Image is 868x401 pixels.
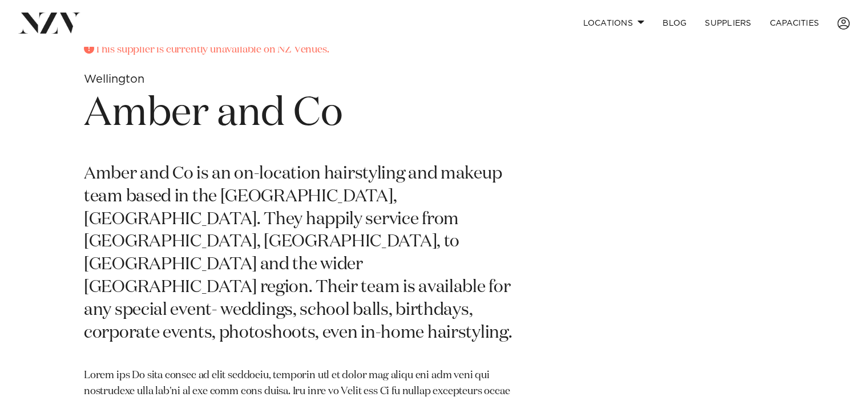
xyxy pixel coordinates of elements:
p: This supplier is currently unavailable on NZ Venues. [84,42,517,58]
h1: Amber and Co [84,88,517,140]
p: Amber and Co is an on-location hairstyling and makeup team based in the [GEOGRAPHIC_DATA], [GEOGR... [84,163,517,345]
img: nzv-logo.png [18,13,80,33]
a: Locations [574,11,653,35]
a: Capacities [761,11,829,35]
a: SUPPLIERS [696,11,760,35]
a: BLOG [653,11,696,35]
small: Wellington [84,74,144,85]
